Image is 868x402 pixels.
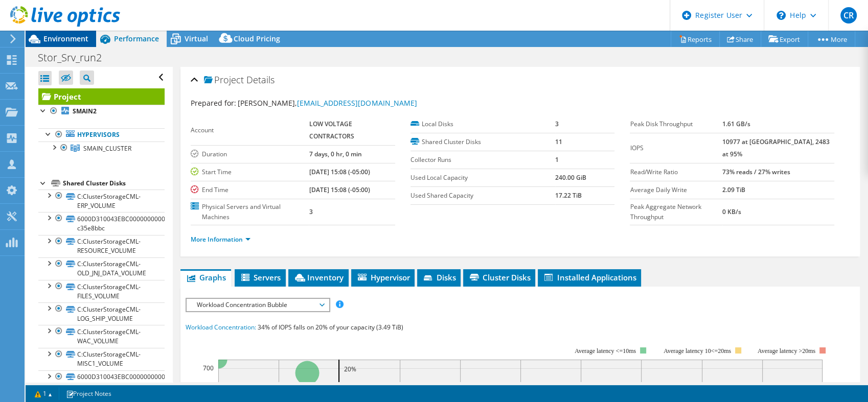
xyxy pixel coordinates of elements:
[38,280,165,302] a: C:ClusterStorageCML-FILES_VOLUME
[722,207,741,216] b: 0 KB/s
[293,272,344,282] span: Inventory
[555,173,586,182] b: 240.00 GiB
[309,185,370,194] b: [DATE] 15:08 (-05:00)
[722,137,830,158] b: 10977 at [GEOGRAPHIC_DATA], 2483 at 95%
[722,185,745,194] b: 2.09 TiB
[191,202,309,222] label: Physical Servers and Virtual Machines
[468,272,530,282] span: Cluster Disks
[410,155,555,165] label: Collector Runs
[240,272,281,282] span: Servers
[203,364,214,372] text: 700
[83,144,131,153] span: SMAIN_CLUSTER
[410,137,555,147] label: Shared Cluster Disks
[776,11,786,20] svg: \n
[555,155,559,164] b: 1
[719,31,761,47] a: Share
[630,119,722,129] label: Peak Disk Throughput
[840,7,857,23] span: CR
[309,207,312,216] b: 3
[758,347,815,354] text: Average latency >20ms
[192,299,323,311] span: Workload Concentration Bubble
[114,34,159,43] span: Performance
[33,52,118,63] h1: Stor_Srv_run2
[344,365,356,373] text: 20%
[191,235,250,244] a: More Information
[191,125,309,135] label: Account
[671,31,720,47] a: Reports
[38,235,165,257] a: C:ClusterStorageCML-RESOURCE_VOLUME
[38,257,165,280] a: C:ClusterStorageCML-OLD_JNJ_DATA_VOLUME
[38,348,165,370] a: C:ClusterStorageCML-MISC1_VOLUME
[722,168,790,176] b: 73% reads / 27% writes
[43,34,88,43] span: Environment
[28,387,59,400] a: 1
[410,173,555,183] label: Used Local Capacity
[356,272,409,282] span: Hypervisor
[186,272,226,282] span: Graphs
[630,167,722,177] label: Read/Write Ratio
[186,323,256,332] span: Workload Concentration:
[38,370,165,393] a: 6000D310043EBC000000000000000007-6a164428
[555,191,582,200] b: 17.22 TiB
[246,74,275,86] span: Details
[410,119,555,129] label: Local Disks
[59,387,119,400] a: Project Notes
[191,185,309,195] label: End Time
[38,302,165,325] a: C:ClusterStorageCML-LOG_SHIP_VOLUME
[185,34,208,43] span: Virtual
[664,347,731,354] tspan: Average latency 10<=20ms
[761,31,808,47] a: Export
[38,212,165,234] a: 6000D310043EBC000000000000000006-c35e8bbc
[630,143,722,153] label: IOPS
[191,98,236,108] label: Prepared for:
[630,185,722,195] label: Average Daily Write
[38,190,165,212] a: C:ClusterStorageCML-ERP_VOLUME
[410,191,555,201] label: Used Shared Capacity
[234,34,280,43] span: Cloud Pricing
[309,120,354,140] b: LOW VOLTAGE CONTRACTORS
[191,167,309,177] label: Start Time
[191,149,309,159] label: Duration
[38,128,165,141] a: Hypervisors
[309,150,361,158] b: 7 days, 0 hr, 0 min
[422,272,455,282] span: Disks
[555,120,559,128] b: 3
[630,202,722,222] label: Peak Aggregate Network Throughput
[722,120,750,128] b: 1.61 GB/s
[204,75,244,85] span: Project
[808,31,855,47] a: More
[297,98,417,108] a: [EMAIL_ADDRESS][DOMAIN_NAME]
[38,105,165,118] a: SMAIN2
[543,272,636,282] span: Installed Applications
[238,98,417,108] span: [PERSON_NAME],
[309,168,370,176] b: [DATE] 15:08 (-05:00)
[73,107,97,115] b: SMAIN2
[575,347,636,354] tspan: Average latency <=10ms
[38,88,165,105] a: Project
[38,325,165,347] a: C:ClusterStorageCML-WAC_VOLUME
[63,177,165,190] div: Shared Cluster Disks
[555,137,562,146] b: 11
[38,141,165,155] a: SMAIN_CLUSTER
[258,323,403,332] span: 34% of IOPS falls on 20% of your capacity (3.49 TiB)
